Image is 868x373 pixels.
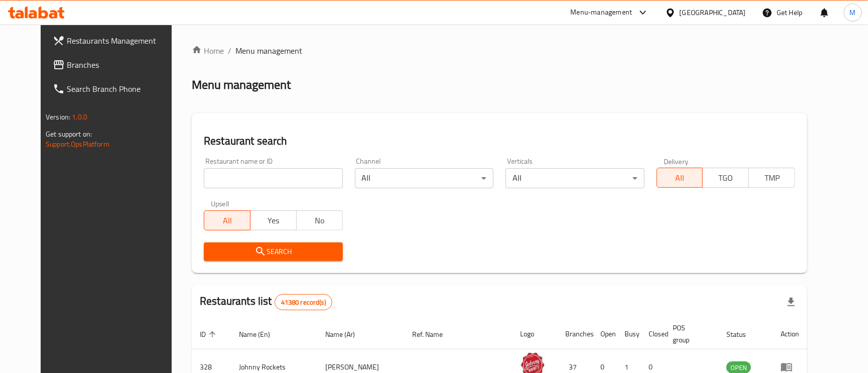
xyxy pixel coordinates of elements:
[275,294,332,310] div: Total records count
[67,35,178,47] span: Restaurants Management
[726,328,759,340] span: Status
[749,168,795,188] button: TMP
[779,290,803,314] div: Export file
[239,328,283,340] span: Name (En)
[773,319,807,349] th: Action
[67,59,178,71] span: Branches
[200,294,332,310] h2: Restaurants list
[45,29,186,53] a: Restaurants Management
[45,77,186,101] a: Search Branch Phone
[200,328,219,340] span: ID
[46,110,70,123] span: Version:
[661,171,699,185] span: All
[680,7,746,18] div: [GEOGRAPHIC_DATA]
[46,128,92,141] span: Get support on:
[512,319,557,349] th: Logo
[657,168,703,188] button: All
[250,210,297,230] button: Yes
[45,53,186,77] a: Branches
[506,168,644,188] div: All
[235,45,302,57] span: Menu management
[707,171,745,185] span: TGO
[208,213,246,228] span: All
[255,213,293,228] span: Yes
[301,213,339,228] span: No
[204,210,251,230] button: All
[664,158,689,165] label: Delivery
[616,319,641,349] th: Busy
[557,319,592,349] th: Branches
[413,328,456,340] span: Ref. Name
[72,110,87,123] span: 1.0.0
[192,77,291,93] h2: Menu management
[228,45,231,57] li: /
[781,361,799,373] div: Menu
[46,138,109,151] a: Support.OpsPlatform
[753,171,791,185] span: TMP
[571,7,633,19] div: Menu-management
[850,7,856,18] span: M
[192,45,807,57] nav: breadcrumb
[204,242,342,261] button: Search
[355,168,493,188] div: All
[673,322,706,346] span: POS group
[641,319,665,349] th: Closed
[204,134,795,149] h2: Restaurant search
[211,200,229,207] label: Upsell
[204,168,342,188] input: Search for restaurant name or ID..
[296,210,343,230] button: No
[592,319,616,349] th: Open
[212,245,334,258] span: Search
[67,83,178,95] span: Search Branch Phone
[702,168,749,188] button: TGO
[192,45,224,57] a: Home
[275,298,332,307] span: 41380 record(s)
[325,328,368,340] span: Name (Ar)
